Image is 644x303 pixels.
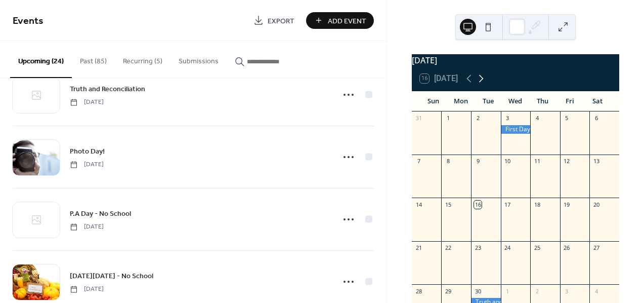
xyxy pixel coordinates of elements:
[474,201,482,208] div: 16
[412,54,619,66] div: [DATE]
[444,158,452,165] div: 8
[563,115,571,122] div: 5
[501,125,531,134] div: First Day of School!
[115,41,170,77] button: Recurring (5)
[504,201,511,208] div: 17
[444,115,452,122] div: 1
[70,84,145,95] span: Truth and Reconciliation
[563,244,571,252] div: 26
[415,201,422,208] div: 14
[533,115,541,122] div: 4
[72,41,115,77] button: Past (85)
[504,287,511,295] div: 1
[447,91,475,111] div: Mon
[563,287,571,295] div: 3
[474,158,482,165] div: 9
[328,16,366,26] span: Add Event
[504,158,511,165] div: 10
[70,285,104,294] span: [DATE]
[306,12,374,29] button: Add Event
[474,244,482,252] div: 23
[70,146,105,157] span: Photo Day!
[70,209,131,219] span: P.A Day - No School
[592,201,600,208] div: 20
[504,244,511,252] div: 24
[592,115,600,122] div: 6
[10,41,72,78] button: Upcoming (24)
[415,158,422,165] div: 7
[13,11,44,31] span: Events
[415,244,422,252] div: 21
[533,244,541,252] div: 25
[444,287,452,295] div: 29
[70,160,104,169] span: [DATE]
[556,91,584,111] div: Fri
[563,158,571,165] div: 12
[444,244,452,252] div: 22
[170,41,227,77] button: Submissions
[415,287,422,295] div: 28
[70,145,105,157] a: Photo Day!
[415,115,422,122] div: 31
[592,287,600,295] div: 4
[444,201,452,208] div: 15
[533,158,541,165] div: 11
[70,271,153,282] span: [DATE][DATE] - No School
[70,83,145,95] a: Truth and Reconciliation
[70,270,153,282] a: [DATE][DATE] - No School
[420,91,447,111] div: Sun
[70,98,104,107] span: [DATE]
[563,201,571,208] div: 19
[246,12,302,29] a: Export
[533,287,541,295] div: 2
[533,201,541,208] div: 18
[504,115,511,122] div: 3
[475,91,502,111] div: Tue
[584,91,611,111] div: Sat
[474,287,482,295] div: 30
[529,91,556,111] div: Thu
[474,115,482,122] div: 2
[502,91,529,111] div: Wed
[70,208,131,219] a: P.A Day - No School
[592,158,600,165] div: 13
[70,222,104,232] span: [DATE]
[268,16,294,26] span: Export
[592,244,600,252] div: 27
